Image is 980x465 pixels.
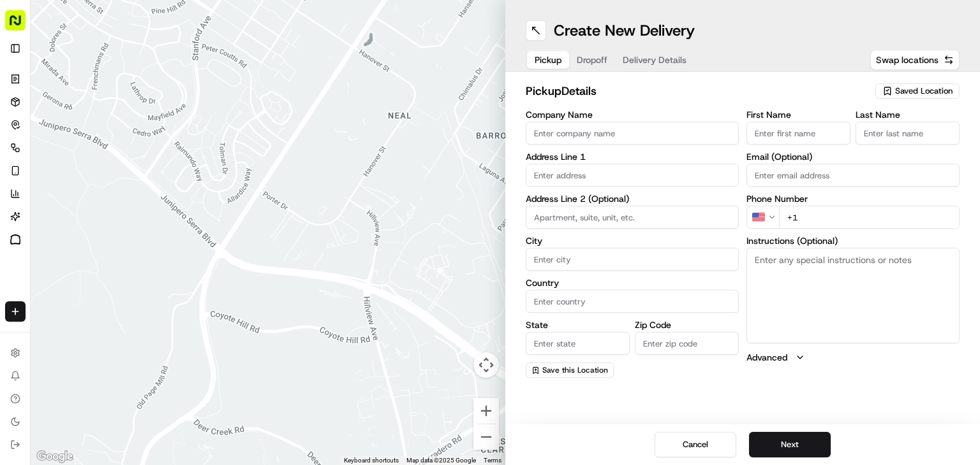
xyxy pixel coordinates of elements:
[26,284,98,297] span: Knowledge Base
[526,320,630,329] label: State
[526,332,630,355] input: Enter state
[217,125,232,140] button: Start new chat
[526,152,739,161] label: Address Line 1
[33,82,230,95] input: Got a question? Start typing here...
[90,315,154,325] a: Powered byPylon
[526,164,739,187] input: Enter address
[26,232,36,242] img: 1736555255976-a54dd68f-1ca7-489b-9aae-adbdc363a1c4
[108,231,112,241] span: •
[655,432,736,457] button: Cancel
[526,110,739,119] label: Company Name
[473,398,499,424] button: Zoom in
[34,448,76,465] a: Open this area in Google Maps (opens a new window)
[577,54,607,66] span: Dropoff
[27,121,50,144] img: 1756434665150-4e636765-6d04-44f2-b13a-1d7bbed723a0
[473,352,499,378] button: Map camera controls
[113,197,168,207] span: 3 minutes ago
[526,122,739,145] input: Enter company name
[526,194,739,203] label: Address Line 2 (Optional)
[746,110,850,119] label: First Name
[198,162,232,178] button: See all
[526,248,739,271] input: Enter city
[779,206,960,229] input: Enter phone number
[13,185,33,205] img: Tania Rodriguez
[746,152,960,161] label: Email (Optional)
[13,12,38,38] img: Nash
[57,121,209,134] div: Start new chat
[121,284,205,297] span: API Documentation
[554,20,695,41] h1: Create New Delivery
[870,50,960,70] button: Swap locations
[10,234,20,244] img: Toast logo
[526,290,739,313] input: Enter country
[526,206,739,229] input: Apartment, suite, unit, etc.
[746,351,787,364] label: Advanced
[746,164,960,187] input: Enter email address
[746,194,960,203] label: Phone Number
[13,121,36,144] img: 1736555255976-a54dd68f-1ca7-489b-9aae-adbdc363a1c4
[526,236,739,245] label: City
[749,432,831,457] button: Next
[13,285,23,296] div: 📗
[34,448,76,465] img: Google
[5,229,26,250] a: Toast
[40,231,105,241] span: Klarizel Pensader
[746,122,850,145] input: Enter first name
[13,50,232,71] p: Welcome 👋
[526,278,739,287] label: Country
[127,315,154,325] span: Pylon
[40,197,103,207] span: [PERSON_NAME]
[13,219,33,240] img: Klarizel Pensader
[103,279,210,302] a: 💻API Documentation
[473,424,499,450] button: Zoom out
[57,134,175,144] div: We're available if you need us!
[526,362,614,378] button: Save this Location
[535,54,561,66] span: Pickup
[746,351,960,364] button: Advanced
[108,285,118,296] div: 💻
[875,82,960,100] button: Saved Location
[635,332,739,355] input: Enter zip code
[856,110,960,119] label: Last Name
[623,54,687,66] span: Delivery Details
[895,85,953,97] span: Saved Location
[115,231,151,241] span: 10:51 AM
[106,197,110,207] span: •
[406,457,476,464] span: Map data ©2025 Google
[746,236,960,245] label: Instructions (Optional)
[13,165,85,175] div: Past conversations
[876,54,939,66] span: Swap locations
[344,456,399,465] button: Keyboard shortcuts
[8,279,103,302] a: 📗Knowledge Base
[856,122,960,145] input: Enter last name
[484,457,501,464] a: Terms (opens in new tab)
[635,320,739,329] label: Zip Code
[542,365,608,375] span: Save this Location
[526,82,868,100] h2: pickup Details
